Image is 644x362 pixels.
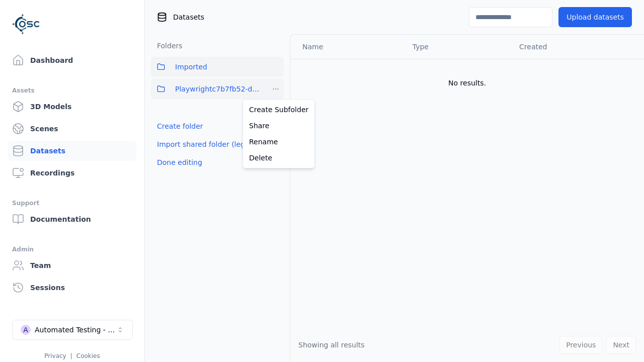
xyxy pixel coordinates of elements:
a: Create Subfolder [245,102,312,118]
a: Rename [245,134,312,150]
a: Share [245,118,312,134]
a: Delete [245,150,312,166]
